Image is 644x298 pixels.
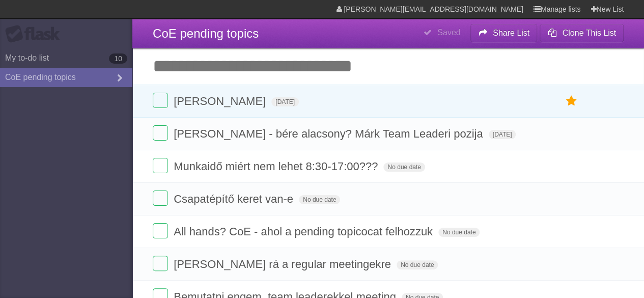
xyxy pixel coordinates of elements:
[438,228,480,237] span: No due date
[153,191,168,206] label: Done
[109,53,127,64] b: 10
[153,256,168,271] label: Done
[153,125,168,141] label: Done
[153,26,259,40] span: CoE pending topics
[493,29,529,37] b: Share List
[174,160,380,173] span: Munkaidő miért nem lehet 8:30-17:00???
[437,28,460,37] b: Saved
[540,24,624,42] button: Clone This List
[383,162,425,172] span: No due date
[299,195,340,204] span: No due date
[562,93,581,110] label: Star task
[271,97,299,106] span: [DATE]
[397,260,438,269] span: No due date
[174,193,296,205] span: Csapatépítő keret van-e
[153,93,168,108] label: Done
[174,258,394,270] span: [PERSON_NAME] rá a regular meetingekre
[562,29,616,37] b: Clone This List
[470,24,538,42] button: Share List
[489,130,516,139] span: [DATE]
[153,158,168,173] label: Done
[153,223,168,238] label: Done
[174,225,435,238] span: All hands? CoE - ahol a pending topicocat felhozzuk
[174,95,268,107] span: [PERSON_NAME]
[5,25,66,43] div: Flask
[174,127,485,140] span: [PERSON_NAME] - bére alacsony? Márk Team Leaderi pozija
